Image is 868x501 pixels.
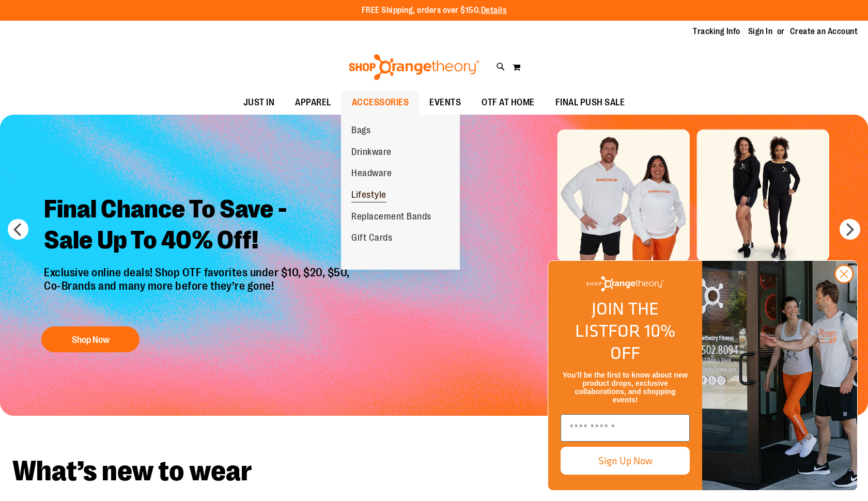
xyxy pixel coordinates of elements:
a: Bags [341,120,381,142]
span: EVENTS [429,91,461,114]
span: ACCESSORIES [352,91,409,114]
span: Headware [351,168,392,181]
span: Gift Cards [351,232,392,245]
a: APPAREL [285,91,342,115]
button: prev [8,219,28,240]
a: JUST IN [233,91,285,115]
a: Lifestyle [341,184,397,206]
input: Enter email [561,414,690,442]
span: APPAREL [295,91,331,114]
p: Exclusive online deals! Shop OTF favorites under $10, $20, $50, Co-Brands and many more before th... [36,266,360,317]
span: You’ll be the first to know about new product drops, exclusive collaborations, and shopping events! [563,371,688,404]
span: JUST IN [243,91,275,114]
a: Create an Account [790,26,858,37]
span: FINAL PUSH SALE [555,91,625,114]
a: Details [481,6,507,15]
button: Shop Now [41,326,139,352]
h2: Final Chance To Save - Sale Up To 40% Off! [36,186,360,266]
a: Sign In [748,26,773,37]
div: FLYOUT Form [537,250,868,501]
span: OTF AT HOME [482,91,535,114]
img: Shop Orangetheory [586,276,664,291]
a: Tracking Info [693,26,740,37]
button: Close dialog [834,264,854,284]
a: Gift Cards [341,227,402,249]
a: Final Chance To Save -Sale Up To 40% Off! Exclusive online deals! Shop OTF favorites under $10, $... [36,186,360,358]
a: Replacement Bands [341,206,442,228]
span: FOR 10% OFF [608,318,675,366]
a: OTF AT HOME [471,91,545,115]
p: FREE Shipping, orders over $150. [362,5,507,17]
span: JOIN THE LIST [575,295,659,343]
button: Sign Up Now [561,447,690,475]
a: ACCESSORIES [342,91,420,115]
a: Headware [341,163,402,184]
button: next [840,219,860,240]
ul: ACCESSORIES [341,115,460,270]
span: Bags [351,125,370,138]
span: Drinkware [351,147,392,160]
a: Drinkware [341,142,402,163]
span: Replacement Bands [351,211,431,224]
img: Shop Orangetheory [347,54,481,80]
a: FINAL PUSH SALE [545,91,636,115]
span: Lifestyle [351,190,386,202]
h2: What’s new to wear [12,457,856,486]
a: EVENTS [419,91,471,115]
img: Shop Orangtheory [702,261,857,490]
